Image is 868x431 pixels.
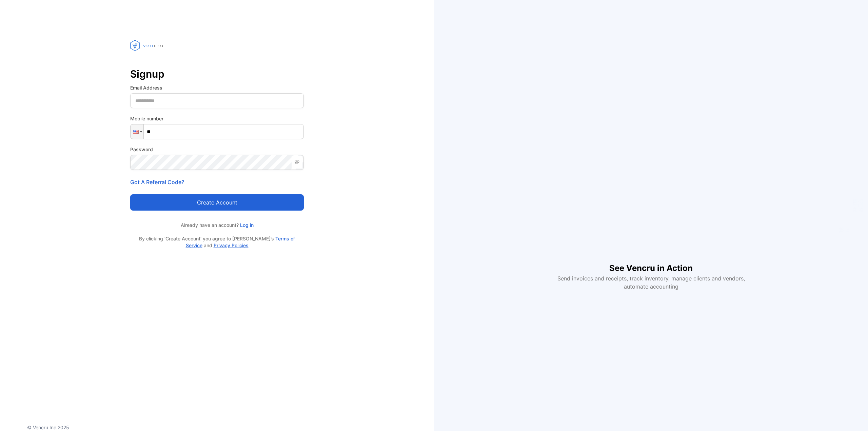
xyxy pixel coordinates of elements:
[130,221,304,229] p: Already have an account?
[553,274,749,291] p: Send invoices and receipts, track inventory, manage clients and vendors, automate accounting
[553,141,749,251] iframe: YouTube video player
[130,235,304,249] p: By clicking ‘Create Account’ you agree to [PERSON_NAME]’s and
[130,66,304,82] p: Signup
[130,146,304,153] label: Password
[214,242,249,248] a: Privacy Policies
[130,84,304,91] label: Email Address
[131,124,143,139] div: United States: + 1
[609,251,693,274] h1: See Vencru in Action
[130,27,164,64] img: vencru logo
[239,222,254,228] a: Log in
[130,115,304,122] label: Mobile number
[130,178,304,186] p: Got A Referral Code?
[130,194,304,211] button: Create account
